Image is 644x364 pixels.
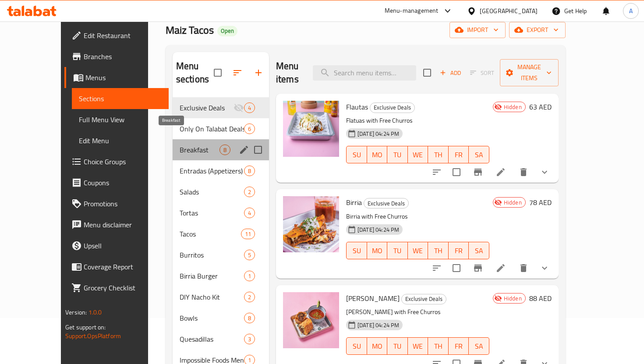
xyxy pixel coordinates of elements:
button: FR [449,146,469,163]
span: SU [350,340,363,353]
svg: Inactive section [234,102,244,113]
span: Entradas (Appetizers) [180,166,244,176]
span: Upsell [84,240,161,251]
button: show more [534,258,555,279]
a: Grocery Checklist [64,277,168,298]
span: Only On Talabat Deals [180,124,244,134]
div: Birria Burger1 [173,265,269,286]
a: Edit Restaurant [64,25,168,46]
button: TU [387,337,408,355]
button: WE [408,242,428,259]
button: FR [449,337,469,355]
a: Edit menu item [495,167,506,177]
span: TH [432,148,445,161]
a: Branches [64,46,168,67]
img: Birria [283,196,339,252]
span: Exclusive Deals [364,198,408,209]
span: Menus [85,72,161,83]
button: Add section [248,62,269,83]
span: 2 [244,293,255,301]
button: import [449,22,506,38]
span: Tortas [180,208,244,218]
div: items [244,166,255,176]
div: Exclusive Deals [401,294,446,304]
a: Edit menu item [495,263,506,273]
span: Add item [436,66,464,80]
span: 2 [244,188,255,196]
div: Exclusive Deals [180,102,234,113]
button: delete [513,162,534,183]
button: SA [469,242,489,259]
a: Upsell [64,235,168,256]
span: Birria [346,196,362,209]
div: Salads2 [173,181,269,202]
div: Bowls [180,313,244,323]
div: Tortas4 [173,202,269,223]
a: Menu disclaimer [64,214,168,235]
span: SU [350,244,363,257]
span: 8 [244,314,255,322]
button: sort-choices [426,162,447,183]
a: Coupons [64,172,168,193]
span: SA [472,340,486,353]
span: Get support on: [65,322,106,333]
input: search [313,65,416,81]
div: items [244,271,255,281]
button: MO [367,242,388,259]
a: Full Menu View [72,109,168,130]
span: Promotions [84,198,161,209]
span: DIY Nacho Kit [180,292,244,302]
span: 8 [220,146,230,154]
span: Open [217,27,237,35]
div: Exclusive Deals [370,102,415,113]
div: Bowls8 [173,307,269,329]
div: Birria Burger [180,271,244,281]
span: Hidden [500,103,525,111]
span: import [456,25,499,35]
p: Flatuas with Free Churros [346,115,489,126]
span: Exclusive Deals [370,102,414,113]
span: Exclusive Deals [402,294,446,304]
span: TU [391,148,404,161]
img: Birria Burrito [283,292,339,348]
h6: 78 AED [529,196,552,209]
span: 4 [244,104,255,112]
span: Choice Groups [84,156,161,167]
button: TH [428,146,449,163]
span: [DATE] 04:24 PM [354,226,403,234]
div: items [241,229,255,239]
span: 5 [244,251,255,259]
span: Edit Restaurant [84,30,161,41]
div: Burritos [180,250,244,260]
span: Breakfast [180,145,219,155]
img: Flautas [283,101,339,157]
span: WE [411,244,425,257]
button: SU [346,242,367,259]
div: Entradas (Appetizers)8 [173,160,269,181]
button: MO [367,146,388,163]
h6: 63 AED [529,101,552,113]
span: 1.0.0 [88,307,102,318]
button: SA [469,337,489,355]
span: Version: [65,307,87,318]
span: Grocery Checklist [84,283,161,293]
button: WE [408,146,428,163]
div: [GEOGRAPHIC_DATA] [480,6,538,16]
button: Branch-specific-item [467,258,488,279]
p: Birria with Free Churros [346,211,489,222]
span: TH [432,244,445,257]
span: WE [411,340,425,353]
div: items [244,334,255,344]
a: Promotions [64,193,168,214]
a: Choice Groups [64,151,168,172]
span: Quesadillas [180,334,244,344]
span: SU [350,148,363,161]
button: Manage items [500,59,559,86]
div: DIY Nacho Kit2 [173,286,269,307]
span: Edit Menu [79,135,161,146]
span: Select section [418,64,436,82]
button: SA [469,146,489,163]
